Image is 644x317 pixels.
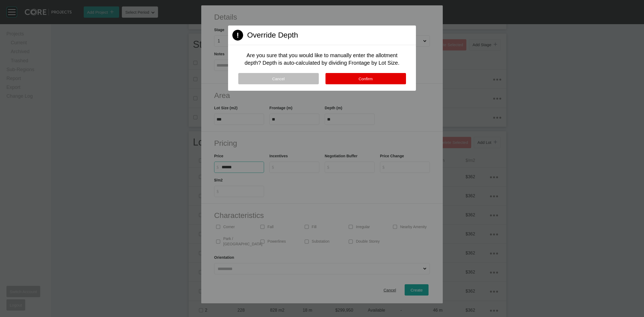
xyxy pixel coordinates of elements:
span: Cancel [272,76,285,81]
h2: Override Depth [247,30,298,40]
button: Cancel [238,73,319,84]
button: Confirm [325,73,406,84]
span: Confirm [358,76,373,81]
p: Are you sure that you would like to manually enter the allotment depth? Depth is auto-calculated ... [241,52,403,67]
